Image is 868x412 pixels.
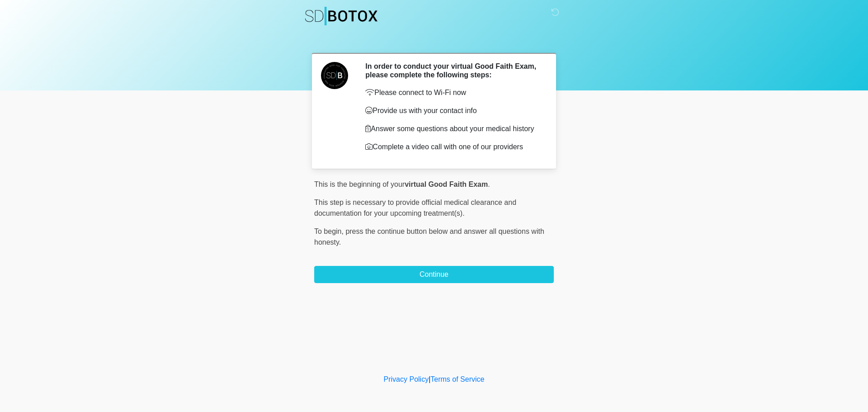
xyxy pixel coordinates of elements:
h2: In order to conduct your virtual Good Faith Exam, please complete the following steps: [365,62,540,79]
span: . [488,180,490,188]
a: Terms of Service [430,375,484,383]
a: | [429,375,430,383]
p: Provide us with your contact info [365,105,540,116]
p: Answer some questions about your medical history [365,123,540,134]
span: This step is necessary to provide official medical clearance and documentation for your upcoming ... [314,199,516,217]
p: Please connect to Wi-Fi now [365,87,540,98]
h1: ‎ ‎ [307,33,561,49]
p: Complete a video call with one of our providers [365,142,540,152]
button: Continue [314,266,554,283]
span: This is the beginning of your [314,180,405,188]
span: To begin, [314,227,345,235]
img: Agent Avatar [321,62,348,89]
strong: virtual Good Faith Exam [405,180,488,188]
a: Privacy Policy [384,375,429,383]
span: press the continue button below and answer all questions with honesty. [314,227,544,246]
img: SDBotox Logo [305,7,377,25]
